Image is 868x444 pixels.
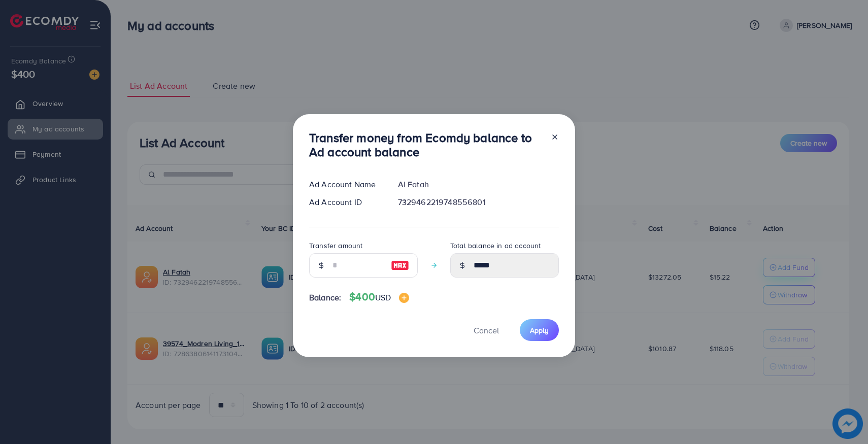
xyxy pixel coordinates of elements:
[399,293,409,303] img: image
[309,130,543,160] h3: Transfer money from Ecomdy balance to Ad account balance
[390,179,567,190] div: Al Fatah
[349,291,409,303] h4: $400
[450,241,541,251] label: Total balance in ad account
[530,325,549,335] span: Apply
[301,179,390,190] div: Ad Account Name
[390,196,567,208] div: 7329462219748556801
[474,325,499,336] span: Cancel
[375,292,391,303] span: USD
[461,319,512,341] button: Cancel
[520,319,559,341] button: Apply
[309,241,362,251] label: Transfer amount
[391,259,409,271] img: image
[309,292,341,303] span: Balance:
[301,196,390,208] div: Ad Account ID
